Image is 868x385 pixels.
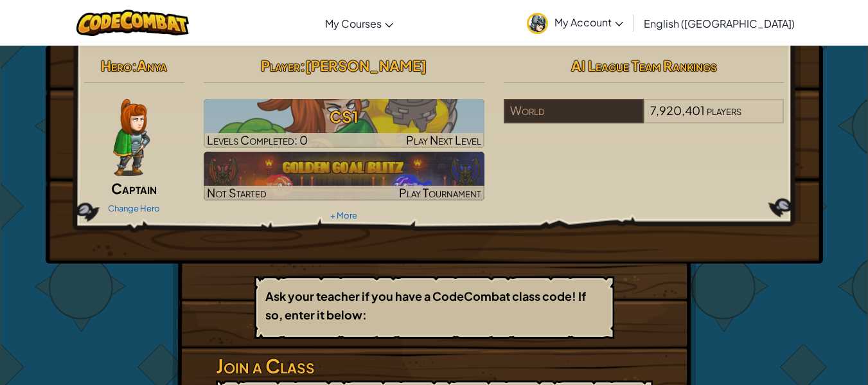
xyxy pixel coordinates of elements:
span: 7,920,401 [650,103,705,118]
span: [PERSON_NAME] [305,57,427,75]
h3: CS1 [204,102,484,131]
img: Golden Goal [204,152,484,201]
span: My Account [554,15,623,29]
span: My Courses [325,17,382,30]
img: avatar [527,13,548,34]
span: : [132,57,137,75]
a: My Account [520,3,630,43]
span: AI League Team Rankings [571,57,717,75]
img: captain-pose.png [113,99,150,176]
h3: Join a Class [216,352,653,381]
a: English ([GEOGRAPHIC_DATA]) [637,6,801,40]
span: Not Started [207,185,267,200]
span: players [707,103,741,118]
a: Not StartedPlay Tournament [204,152,484,201]
span: Player [261,57,300,75]
span: English ([GEOGRAPHIC_DATA]) [644,17,795,30]
a: Change Hero [108,203,160,213]
span: Captain [111,179,157,197]
a: + More [330,210,357,220]
a: My Courses [319,6,400,40]
b: Ask your teacher if you have a CodeCombat class code! If so, enter it below: [265,289,586,322]
span: Play Next Level [406,132,481,147]
img: CS1 [204,99,484,148]
div: World [504,99,644,123]
span: Play Tournament [399,185,481,200]
a: Play Next Level [204,99,484,148]
span: : [300,57,305,75]
span: Levels Completed: 0 [207,132,308,147]
a: World7,920,401players [504,111,784,126]
img: CodeCombat logo [76,10,189,36]
span: Anya [137,57,167,75]
span: Hero [101,57,132,75]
